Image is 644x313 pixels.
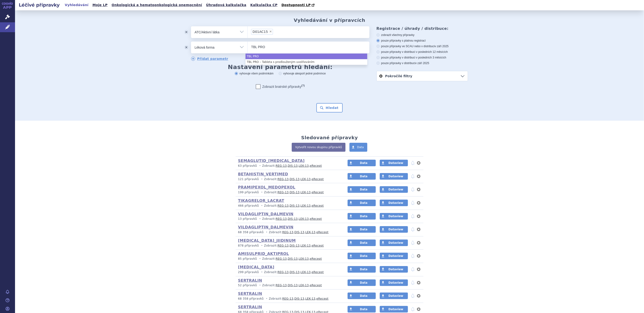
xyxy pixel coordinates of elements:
[301,178,311,181] a: LEK-13
[238,225,293,229] a: VILDAGLIPTIN_DALMEVIN
[238,270,259,274] span: 299 přípravků
[310,217,322,220] a: eRecept
[299,164,309,167] a: LEK-13
[282,297,293,300] a: REG-13
[360,228,368,231] span: Data
[301,135,358,140] h2: Sledované přípravky
[276,164,287,167] a: REG-13
[91,2,109,8] a: Moje LP
[410,267,415,272] button: notifikace
[276,217,287,220] a: REG-13
[238,158,305,163] a: SEMAGLUTID_[MEDICAL_DATA]
[312,270,324,274] a: eRecept
[238,190,339,194] p: Zobrazit: , , ,
[410,253,415,259] button: notifikace
[410,240,415,246] button: notifikace
[410,213,415,219] button: notifikace
[182,42,191,53] button: odstranit
[205,2,248,8] a: Úhradová kalkulačka
[301,270,311,274] a: LEK-13
[416,227,421,232] button: nastavení
[305,231,315,234] a: LEK-13
[238,164,257,167] span: 63 přípravků
[435,45,448,48] span: v září 2025
[238,178,259,181] span: 121 přípravků
[312,178,324,181] a: eRecept
[274,29,277,35] input: D01AC15
[312,191,324,194] a: eRecept
[376,61,468,65] label: pouze přípravky v distribuci
[416,200,421,206] button: nastavení
[260,204,264,208] i: •
[380,160,408,166] a: Dataview
[410,227,415,232] button: notifikace
[265,297,269,301] i: •
[301,204,311,207] a: LEK-13
[245,59,367,65] li: TBL PRO – Tableta s prodlouženým uvolňováním
[110,2,203,8] a: Onkologická a hematoonkologická onemocnění
[265,230,269,234] i: •
[238,177,339,181] p: Zobrazit: , , ,
[388,188,403,191] span: Dataview
[388,268,403,271] span: Dataview
[380,266,408,273] a: Dataview
[316,231,329,234] a: eRecept
[280,2,317,8] a: Dostupnosti LP
[238,265,274,269] a: [MEDICAL_DATA]
[360,268,368,271] span: Data
[258,164,262,168] i: •
[416,280,421,286] button: nastavení
[238,297,264,300] span: 68 358 přípravků
[410,160,415,166] button: notifikace
[312,244,324,247] a: eRecept
[348,266,376,273] a: Data
[238,185,295,189] a: PRAMIPEXOL_MEDOPEXOL
[349,143,367,152] a: Data
[292,143,345,152] a: Vytvořit novou skupinu přípravků
[256,84,305,89] label: Zobrazit bratrské přípravky
[348,293,376,299] a: Data
[357,146,364,149] span: Data
[388,241,403,244] span: Dataview
[238,257,339,261] p: Zobrazit: , , ,
[235,72,273,75] label: vyhovuje všem podmínkám
[290,270,299,274] a: DIS-13
[260,244,264,248] i: •
[310,284,322,287] a: eRecept
[278,178,289,181] a: REG-13
[360,294,368,298] span: Data
[288,217,298,220] a: DIS-13
[253,30,268,33] span: FLUKONAZOL
[260,190,264,194] i: •
[310,257,322,260] a: eRecept
[360,188,368,191] span: Data
[360,281,368,284] span: Data
[380,226,408,233] a: Dataview
[238,270,339,274] p: Zobrazit: , , ,
[410,280,415,286] button: notifikace
[360,308,368,311] span: Data
[376,44,468,48] label: pouze přípravky ve SCAU nebo v distribuci
[416,160,421,166] button: nastavení
[416,240,421,246] button: nastavení
[388,215,403,218] span: Dataview
[416,187,421,192] button: nastavení
[380,186,408,193] a: Dataview
[281,3,311,7] span: Dostupnosti LP
[416,174,421,179] button: nastavení
[410,293,415,299] button: notifikace
[238,283,339,287] p: Zobrazit: , , ,
[388,228,403,231] span: Dataview
[388,281,403,284] span: Dataview
[410,187,415,192] button: notifikace
[348,160,376,166] a: Data
[278,244,289,247] a: REG-13
[416,213,421,219] button: nastavení
[238,284,257,287] span: 52 přípravků
[348,279,376,286] a: Data
[278,191,289,194] a: REG-13
[260,177,264,181] i: •
[348,253,376,259] a: Data
[238,278,262,283] a: SERTRALIN
[294,17,365,23] h2: Vyhledávání v přípravcích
